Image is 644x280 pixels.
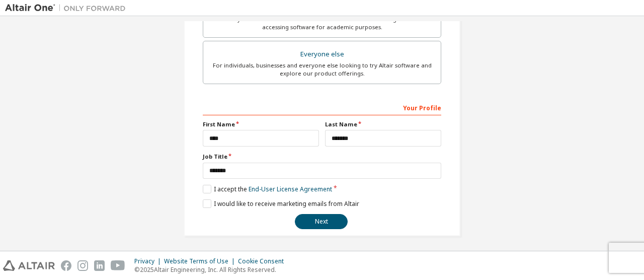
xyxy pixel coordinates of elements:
[203,199,359,208] label: I would like to receive marketing emails from Altair
[209,47,435,61] div: Everyone else
[134,257,164,265] div: Privacy
[209,15,435,31] div: For faculty & administrators of academic institutions administering students and accessing softwa...
[164,257,238,265] div: Website Terms of Use
[94,260,105,271] img: linkedin.svg
[238,257,290,265] div: Cookie Consent
[5,3,131,13] img: Altair One
[203,99,441,115] div: Your Profile
[203,185,332,193] label: I accept the
[295,214,348,229] button: Next
[134,265,290,274] p: © 2025 Altair Engineering, Inc. All Rights Reserved.
[3,260,55,271] img: altair_logo.svg
[111,260,125,271] img: youtube.svg
[77,260,88,271] img: instagram.svg
[61,260,71,271] img: facebook.svg
[209,61,435,78] div: For individuals, businesses and everyone else looking to try Altair software and explore our prod...
[203,120,319,128] label: First Name
[325,120,441,128] label: Last Name
[203,153,441,161] label: Job Title
[249,185,332,193] a: End-User License Agreement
